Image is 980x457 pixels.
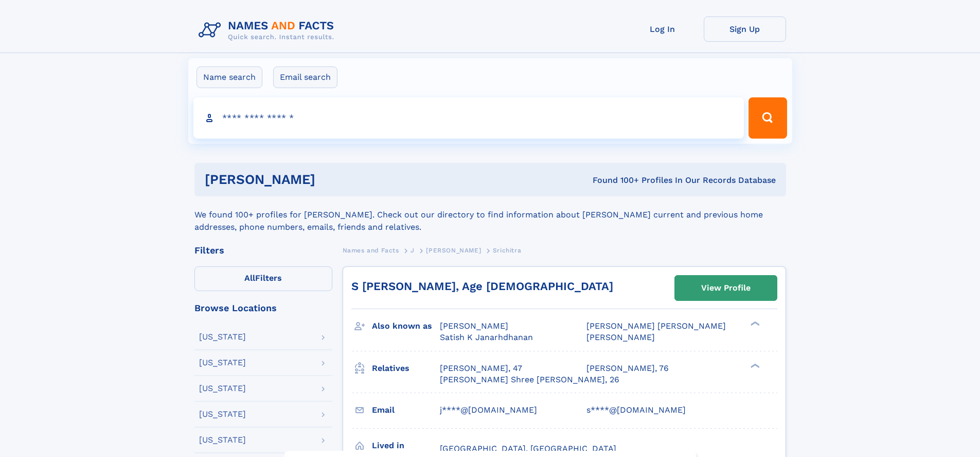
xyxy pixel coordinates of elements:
[701,276,751,300] div: View Profile
[426,244,481,257] a: [PERSON_NAME]
[194,246,332,255] div: Filters
[440,374,619,385] a: [PERSON_NAME] Shree [PERSON_NAME], 26
[194,303,332,313] div: Browse Locations
[372,317,440,335] h3: Also known as
[454,175,776,186] div: Found 100+ Profiles In Our Records Database
[440,332,533,342] span: Satish K Janarhdhanan
[194,16,343,44] img: Logo Names and Facts
[199,384,246,393] div: [US_STATE]
[205,173,454,186] h1: [PERSON_NAME]
[273,66,337,88] label: Email search
[426,247,481,254] span: [PERSON_NAME]
[372,401,440,419] h3: Email
[440,321,508,331] span: [PERSON_NAME]
[440,363,522,374] a: [PERSON_NAME], 47
[440,444,616,453] span: [GEOGRAPHIC_DATA], [GEOGRAPHIC_DATA]
[748,362,760,369] div: ❯
[749,97,787,139] button: Search Button
[748,320,760,327] div: ❯
[411,244,415,257] a: J
[199,410,246,418] div: [US_STATE]
[199,359,246,367] div: [US_STATE]
[197,66,262,88] label: Name search
[704,16,786,42] a: Sign Up
[199,333,246,341] div: [US_STATE]
[343,244,399,257] a: Names and Facts
[244,273,255,283] span: All
[194,196,786,233] div: We found 100+ profiles for [PERSON_NAME]. Check out our directory to find information about [PERS...
[372,360,440,377] h3: Relatives
[351,280,613,293] a: S [PERSON_NAME], Age [DEMOGRAPHIC_DATA]
[621,16,704,42] a: Log In
[586,321,726,331] span: [PERSON_NAME] [PERSON_NAME]
[193,97,744,139] input: search input
[411,247,415,254] span: J
[586,332,655,342] span: [PERSON_NAME]
[194,266,332,291] label: Filters
[493,247,521,254] span: Srichitra
[199,436,246,444] div: [US_STATE]
[586,363,669,374] a: [PERSON_NAME], 76
[372,437,440,454] h3: Lived in
[675,276,777,300] a: View Profile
